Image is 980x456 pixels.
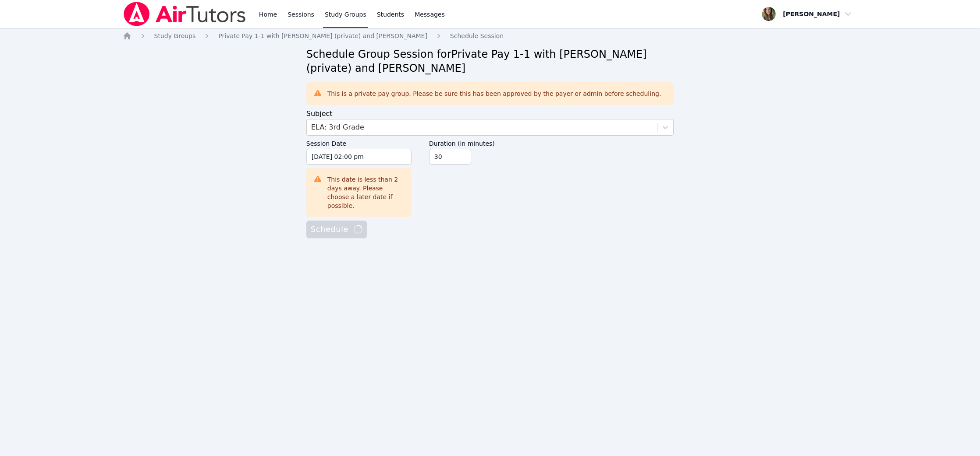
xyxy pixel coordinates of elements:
label: Subject [306,109,333,118]
h2: Schedule Group Session for Private Pay 1-1 with [PERSON_NAME] (private) and [PERSON_NAME] [306,47,674,75]
nav: Breadcrumb [123,32,858,40]
label: Duration (in minutes) [429,136,674,149]
a: Private Pay 1-1 with [PERSON_NAME] (private) and [PERSON_NAME] [218,32,427,40]
span: Schedule Session [450,32,504,39]
span: Private Pay 1-1 with [PERSON_NAME] (private) and [PERSON_NAME] [218,32,427,39]
div: This is a private pay group. Please be sure this has been approved by the payer or admin before s... [327,89,661,98]
img: Air Tutors [123,2,247,26]
span: Messages [415,10,445,19]
a: Schedule Session [450,32,504,40]
label: Session Date [306,136,412,149]
span: Schedule [311,223,362,235]
div: ELA: 3rd Grade [311,122,364,133]
a: Study Groups [154,32,196,40]
button: Schedule [306,221,367,238]
div: This date is less than 2 days away. Please choose a later date if possible. [327,175,405,210]
span: Study Groups [154,32,196,39]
